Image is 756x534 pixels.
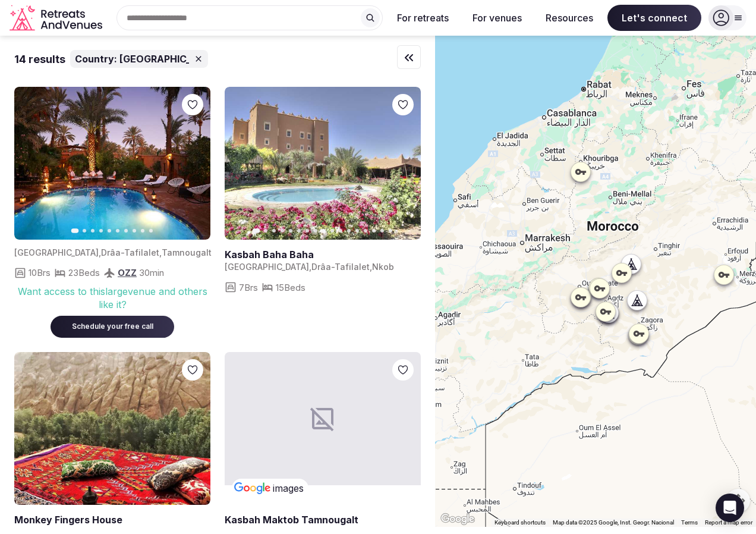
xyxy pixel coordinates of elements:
[726,489,750,513] button: Map camera controls
[330,229,334,233] button: Go to slide 10
[364,229,367,233] button: Go to slide 14
[65,322,160,332] div: Schedule your free call
[681,519,698,526] a: Terms
[289,229,292,233] button: Go to slide 5
[438,511,477,527] img: Google
[14,352,210,505] a: View Monkey Fingers House
[149,229,153,233] button: Go to slide 10
[322,229,326,233] button: Go to slide 9
[389,229,392,233] button: Go to slide 17
[10,5,105,32] a: Visit the homepage
[225,248,421,261] h2: Kasbah Baha Baha
[162,247,212,257] span: Tamnougalt
[14,247,99,257] span: [GEOGRAPHIC_DATA]
[494,519,546,527] button: Keyboard shortcuts
[536,5,603,31] button: Resources
[372,229,376,233] button: Go to slide 15
[607,5,701,31] span: Let's connect
[281,229,284,233] button: Go to slide 4
[91,229,94,233] button: Go to slide 3
[372,262,394,272] span: Nkob
[119,52,222,65] span: [GEOGRAPHIC_DATA]
[225,262,309,272] span: [GEOGRAPHIC_DATA]
[264,229,267,233] button: Go to slide 2
[705,519,752,526] a: Report a map error
[225,87,421,240] a: View Kasbah Baha Baha
[309,262,311,272] span: ,
[14,285,210,312] div: Want access to this large venue and others like it?
[68,266,100,279] span: 23 Beds
[14,52,65,67] div: 14 results
[716,494,744,522] div: Open Intercom Messenger
[225,248,421,261] a: View venue
[347,229,351,233] button: Go to slide 12
[314,229,317,233] button: Go to slide 8
[355,229,359,233] button: Go to slide 13
[29,266,51,279] span: 10 Brs
[133,229,136,233] button: Go to slide 8
[380,229,384,233] button: Go to slide 16
[370,262,372,272] span: ,
[10,5,105,32] svg: Retreats and Venues company logo
[159,247,162,257] span: ,
[108,229,111,233] button: Go to slide 5
[305,229,309,233] button: Go to slide 7
[101,247,159,257] span: Drâa-Tafilalet
[276,281,305,294] span: 15 Beds
[83,229,86,233] button: Go to slide 2
[14,87,210,240] img: Featured image for venue
[239,281,258,294] span: 7 Brs
[253,228,260,233] button: Go to slide 1
[272,229,276,233] button: Go to slide 3
[14,513,210,526] a: View venue
[118,267,137,278] span: OZZ
[116,229,119,233] button: Go to slide 6
[99,229,103,233] button: Go to slide 4
[388,5,458,31] button: For retreats
[99,247,101,257] span: ,
[141,229,144,233] button: Go to slide 9
[553,519,674,526] span: Map data ©2025 Google, Inst. Geogr. Nacional
[139,266,164,279] span: 30 min
[225,513,421,526] a: View venue
[438,511,477,527] a: Open this area in Google Maps (opens a new window)
[71,228,79,233] button: Go to slide 1
[297,229,301,233] button: Go to slide 6
[124,229,128,233] button: Go to slide 7
[311,262,370,272] span: Drâa-Tafilalet
[14,513,210,526] h2: Monkey Fingers House
[75,52,117,65] span: Country:
[463,5,531,31] button: For venues
[339,229,342,233] button: Go to slide 11
[232,479,308,498] a: images
[225,513,421,526] h2: Kasbah Maktob Tamnougalt
[51,319,174,331] a: Schedule your free call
